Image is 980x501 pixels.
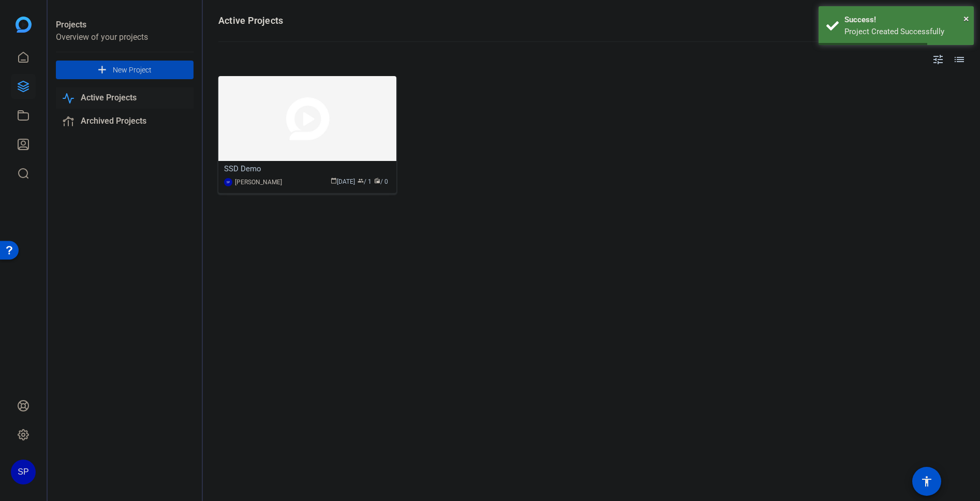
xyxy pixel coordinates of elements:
[952,53,964,66] mat-icon: list
[374,178,380,184] span: radio
[920,475,933,488] mat-icon: accessibility
[374,178,388,185] span: / 0
[224,161,391,176] div: SSD Demo
[56,111,194,132] a: Archived Projects
[358,178,364,184] span: group
[844,26,966,38] div: Project Created Successfully
[96,64,109,77] mat-icon: add
[932,53,944,66] mat-icon: tune
[56,31,194,43] div: Overview of your projects
[963,12,969,25] span: ×
[56,87,194,109] a: Active Projects
[235,177,282,187] div: [PERSON_NAME]
[844,14,966,26] div: Success!
[16,17,32,33] img: blue-gradient.svg
[11,460,36,484] div: SP
[358,178,372,185] span: / 1
[113,65,152,76] span: New Project
[963,11,969,26] button: Close
[331,178,337,184] span: calendar_today
[218,14,283,27] h1: Active Projects
[56,61,194,79] button: New Project
[56,19,194,31] div: Projects
[331,178,355,185] span: [DATE]
[224,178,232,186] div: SP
